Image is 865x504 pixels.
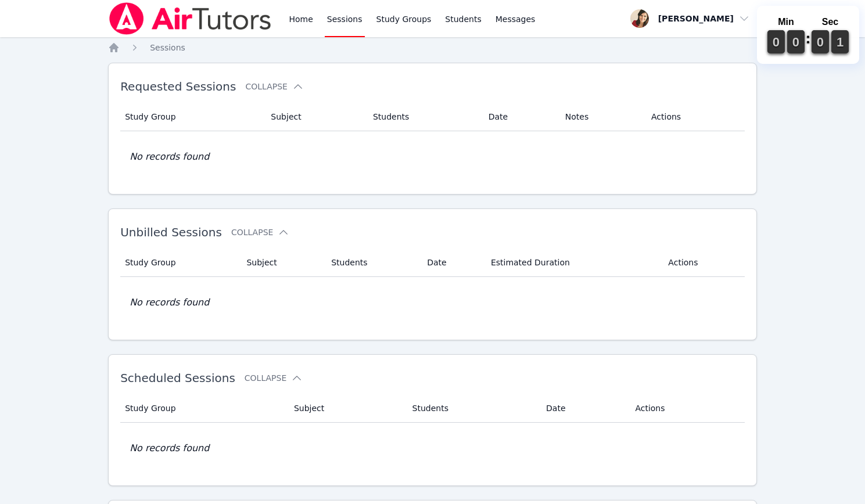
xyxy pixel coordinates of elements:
span: Requested Sessions [120,80,236,93]
td: No records found [120,277,745,328]
th: Study Group [120,249,239,277]
span: Sessions [150,43,185,52]
span: Messages [496,13,536,25]
th: Subject [264,103,366,131]
th: Students [366,103,482,131]
th: Actions [661,249,745,277]
td: No records found [120,423,745,474]
th: Actions [644,103,745,131]
th: Estimated Duration [484,249,661,277]
img: Air Tutors [108,2,272,35]
th: Students [324,249,420,277]
button: Collapse [245,372,303,384]
th: Notes [558,103,644,131]
nav: Breadcrumb [108,42,757,53]
th: Date [420,249,484,277]
th: Date [482,103,558,131]
th: Students [405,394,540,423]
th: Subject [287,394,405,423]
span: Unbilled Sessions [120,225,222,239]
button: Collapse [231,226,289,238]
th: Study Group [120,103,264,131]
button: Collapse [245,81,303,92]
th: Date [539,394,628,423]
span: Scheduled Sessions [120,371,235,385]
td: No records found [120,131,745,182]
th: Study Group [120,394,287,423]
th: Actions [628,394,745,423]
th: Subject [239,249,324,277]
a: Sessions [150,42,185,53]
